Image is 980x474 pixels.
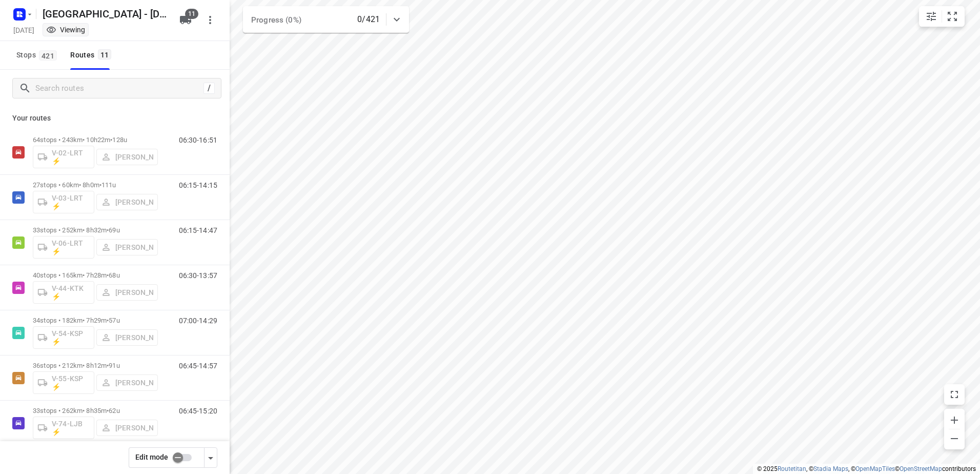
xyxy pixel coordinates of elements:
[107,226,109,234] span: •
[757,465,976,472] li: © 2025 , © , © © contributors
[179,362,217,370] p: 06:45-14:57
[107,407,109,414] span: •
[357,13,380,26] p: 0/421
[99,181,101,189] span: •
[112,136,127,144] span: 128u
[179,407,217,415] p: 06:45-15:20
[205,451,217,464] div: Driver app settings
[33,226,158,234] p: 33 stops • 252km • 8h32m
[33,271,158,279] p: 40 stops • 165km • 7h28m
[179,181,217,189] p: 06:15-14:15
[203,83,215,94] div: /
[179,136,217,144] p: 06:30-16:51
[109,407,119,414] span: 62u
[33,407,158,414] p: 33 stops • 262km • 8h35m
[33,136,158,144] p: 64 stops • 243km • 10h22m
[39,50,57,61] span: 421
[16,49,60,62] span: Stops
[900,465,942,472] a: OpenStreetMap
[110,136,112,144] span: •
[46,25,85,35] div: You are currently in view mode. To make any changes, go to edit project.
[109,226,119,234] span: 69u
[107,362,109,369] span: •
[855,465,895,472] a: OpenMapTiles
[778,465,806,472] a: Routetitan
[179,271,217,280] p: 06:30-13:57
[813,465,848,472] a: Stadia Maps
[101,181,116,189] span: 111u
[70,49,114,62] div: Routes
[175,10,196,30] button: 11
[107,271,109,279] span: •
[942,6,963,27] button: Fit zoom
[107,317,109,324] span: •
[185,9,198,19] span: 11
[35,81,203,96] input: Search routes
[33,362,158,369] p: 36 stops • 212km • 8h12m
[33,181,158,189] p: 27 stops • 60km • 8h0m
[33,317,158,324] p: 34 stops • 182km • 7h29m
[109,317,119,324] span: 57u
[109,362,119,369] span: 91u
[251,15,301,25] span: Progress (0%)
[919,6,965,27] div: small contained button group
[109,271,119,279] span: 68u
[135,453,168,461] span: Edit mode
[179,226,217,234] p: 06:15-14:47
[243,6,409,33] div: Progress (0%)0/421
[98,49,112,60] span: 11
[12,113,217,124] p: Your routes
[179,317,217,325] p: 07:00-14:29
